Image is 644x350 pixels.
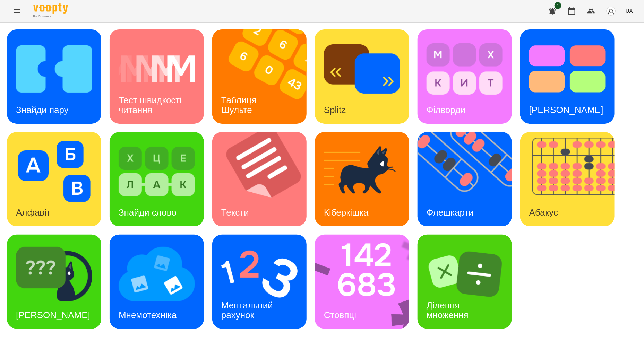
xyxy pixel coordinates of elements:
[606,6,616,16] img: avatar_s.png
[324,105,346,115] h3: Splitz
[212,235,307,329] a: Ментальний рахунокМентальний рахунок
[119,38,195,99] img: Тест швидкості читання
[221,244,298,305] img: Ментальний рахунок
[427,244,503,305] img: Ділення множення
[110,235,204,329] a: МнемотехнікаМнемотехніка
[16,310,90,320] h3: [PERSON_NAME]
[110,132,204,226] a: Знайди словоЗнайди слово
[16,141,92,202] img: Алфавіт
[7,235,101,329] a: Знайди Кіберкішку[PERSON_NAME]
[555,2,561,9] span: 1
[418,235,512,329] a: Ділення множенняДілення множення
[7,29,101,124] a: Знайди паруЗнайди пару
[16,207,51,218] h3: Алфавіт
[119,95,184,115] h3: Тест швидкості читання
[16,105,69,115] h3: Знайди пару
[221,300,275,320] h3: Ментальний рахунок
[110,29,204,124] a: Тест швидкості читанняТест швидкості читання
[221,95,259,115] h3: Таблиця Шульте
[418,29,512,124] a: ФілвордиФілворди
[529,105,603,115] h3: [PERSON_NAME]
[212,29,307,124] a: Таблиця ШультеТаблиця Шульте
[520,132,623,226] img: Абакус
[427,207,474,218] h3: Флешкарти
[623,5,636,17] button: UA
[8,3,25,19] button: Menu
[427,300,469,320] h3: Ділення множення
[16,244,92,305] img: Знайди Кіберкішку
[529,207,558,218] h3: Абакус
[324,141,400,202] img: Кіберкішка
[324,310,356,320] h3: Стовпці
[221,207,249,218] h3: Тексти
[33,14,68,19] span: For Business
[315,235,418,329] img: Стовпці
[427,105,465,115] h3: Філворди
[119,244,195,305] img: Мнемотехніка
[7,132,101,226] a: АлфавітАлфавіт
[119,310,177,320] h3: Мнемотехніка
[315,235,409,329] a: СтовпціСтовпці
[520,132,615,226] a: АбакусАбакус
[212,132,315,226] img: Тексти
[315,132,409,226] a: КіберкішкаКіберкішка
[418,132,521,226] img: Флешкарти
[626,7,633,15] span: UA
[212,132,307,226] a: ТекстиТексти
[16,38,92,99] img: Знайди пару
[212,29,315,124] img: Таблиця Шульте
[427,38,503,99] img: Філворди
[315,29,409,124] a: SplitzSplitz
[119,141,195,202] img: Знайди слово
[33,3,68,14] img: Voopty Logo
[119,207,177,218] h3: Знайди слово
[520,29,615,124] a: Тест Струпа[PERSON_NAME]
[418,132,512,226] a: ФлешкартиФлешкарти
[529,38,606,99] img: Тест Струпа
[324,207,369,218] h3: Кіберкішка
[324,38,400,99] img: Splitz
